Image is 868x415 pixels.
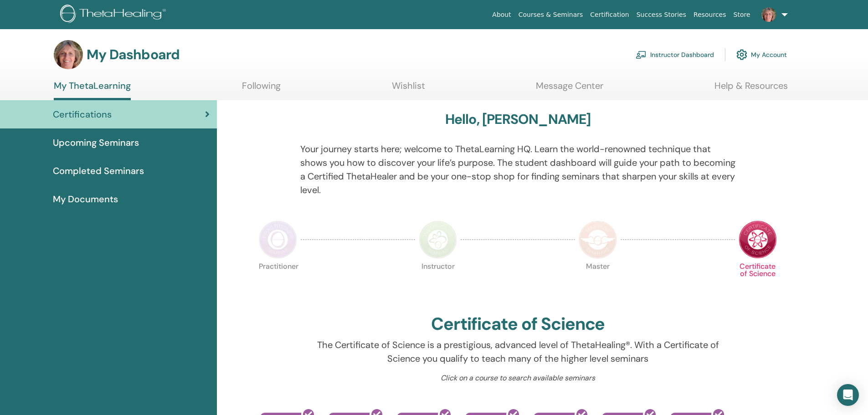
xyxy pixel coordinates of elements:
[445,111,591,128] h3: Hello, [PERSON_NAME]
[392,80,425,98] a: Wishlist
[636,45,714,65] a: Instructor Dashboard
[636,51,647,59] img: chalkboard-teacher.svg
[53,164,144,178] span: Completed Seminars
[53,108,112,121] span: Certifications
[53,136,139,149] span: Upcoming Seminars
[60,5,169,25] img: logo.png
[53,192,118,206] span: My Documents
[739,263,777,301] p: Certificate of Science
[259,263,297,301] p: Practitioner
[54,40,83,69] img: default.jpg
[739,220,777,259] img: Certificate of Science
[586,6,632,23] a: Certification
[579,220,617,259] img: Master
[300,373,735,384] p: Click on a course to search available seminars
[419,263,457,301] p: Instructor
[419,220,457,259] img: Instructor
[633,6,690,23] a: Success Stories
[730,6,754,23] a: Store
[714,80,788,98] a: Help & Resources
[300,338,735,365] p: The Certificate of Science is a prestigious, advanced level of ThetaHealing®. With a Certificate ...
[761,7,776,22] img: default.jpg
[837,384,859,406] div: Open Intercom Messenger
[54,80,131,100] a: My ThetaLearning
[431,314,605,335] h2: Certificate of Science
[736,47,747,62] img: cog.svg
[736,45,787,65] a: My Account
[259,220,297,259] img: Practitioner
[488,6,514,23] a: About
[300,142,735,197] p: Your journey starts here; welcome to ThetaLearning HQ. Learn the world-renowned technique that sh...
[536,80,603,98] a: Message Center
[242,80,281,98] a: Following
[515,6,587,23] a: Courses & Seminars
[87,46,180,63] h3: My Dashboard
[579,263,617,301] p: Master
[690,6,730,23] a: Resources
